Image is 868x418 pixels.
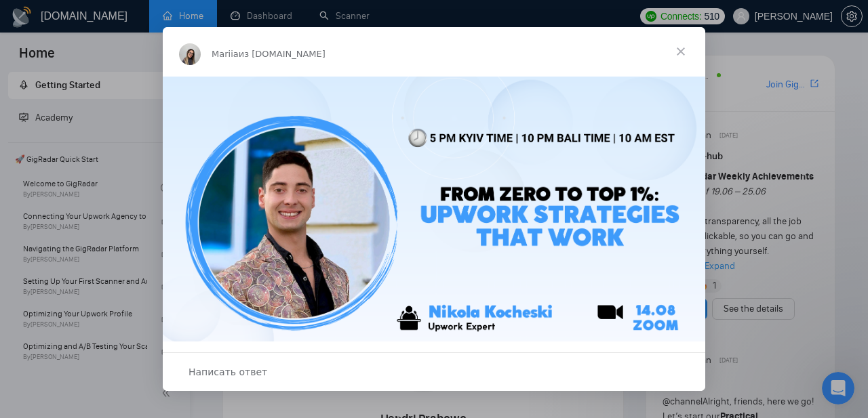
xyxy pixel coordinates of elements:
div: Открыть разговор и ответить [163,352,705,391]
span: из [DOMAIN_NAME] [239,49,325,59]
span: Закрыть [656,27,705,76]
img: Profile image for Mariia [179,43,201,65]
span: Написать ответ [189,363,267,381]
span: Mariia [212,49,239,59]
